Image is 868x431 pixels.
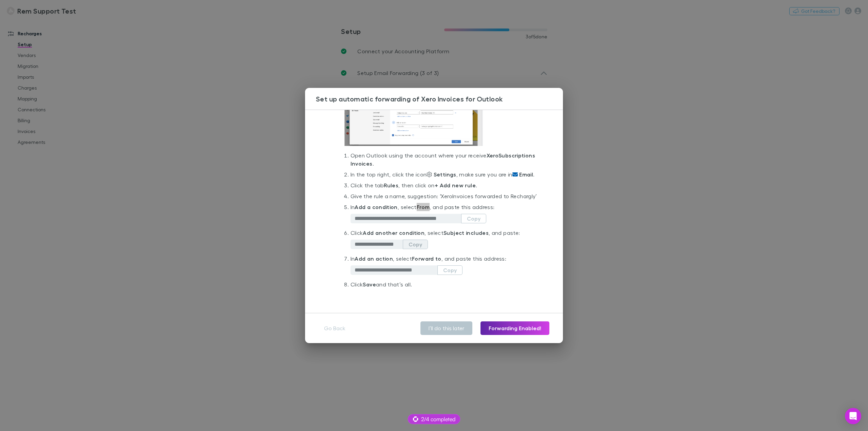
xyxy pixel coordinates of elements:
li: In , select , and paste this address: [351,255,537,280]
button: Copy [437,265,463,275]
button: Forwarding Enabled! [480,321,549,335]
strong: Rules [384,182,398,189]
h3: Set up automatic forwarding of Xero Invoices for Outlook [316,95,563,103]
li: Open Outlook using the account where your receive . [351,151,537,170]
button: I’ll do this later [420,321,472,335]
strong: Forward to [412,255,441,262]
li: Click , select , and paste: [351,229,537,255]
button: Go Back [319,321,351,335]
li: Click the tab , then click on . [351,181,537,192]
strong: + Add new rule [435,182,476,189]
strong: Add an action [355,255,393,262]
button: Copy [461,214,486,223]
strong: Add another condition [363,229,424,236]
button: Copy [403,240,428,249]
strong: From [417,204,430,210]
li: Give the rule a name, suggestion: ‘ Xero Invoices forwarded to Rechargly’ [351,192,537,203]
strong: Save [363,281,376,288]
strong: Email [519,171,533,178]
li: In the top right, click the icon , make sure you are in . [351,170,537,181]
li: In , select , and paste this address: [351,203,537,229]
strong: Settings [434,171,456,178]
div: Open Intercom Messenger [845,408,861,424]
li: Click and that’s all. [351,280,537,291]
strong: Add a condition [355,204,398,210]
strong: Subject includes [444,229,489,236]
